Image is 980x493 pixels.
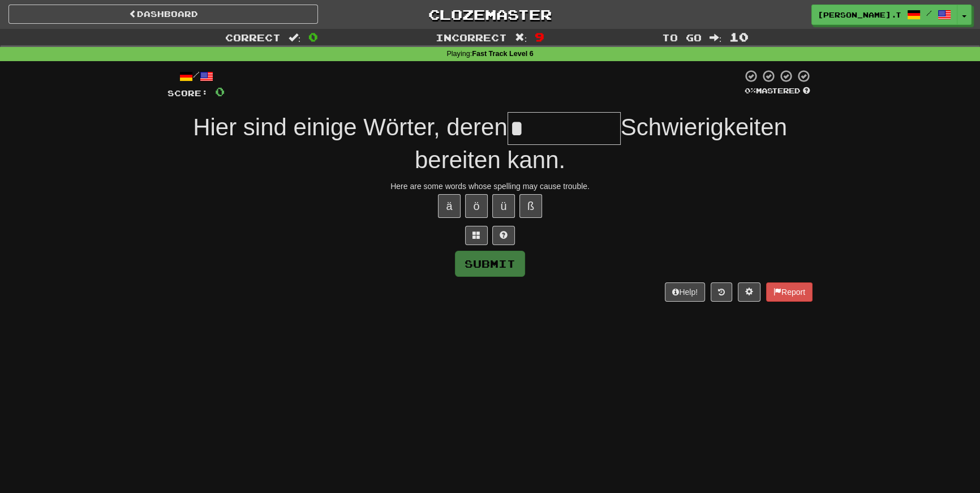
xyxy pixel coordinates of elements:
[710,33,722,42] span: :
[665,282,705,302] button: Help!
[167,88,208,98] span: Score:
[167,181,813,192] div: Here are some words whose spelling may cause trouble.
[193,114,508,140] span: Hier sind einige Wörter, deren
[515,33,527,42] span: :
[926,9,932,17] span: /
[472,50,534,58] strong: Fast Track Level 6
[335,5,644,24] a: Clozemaster
[289,33,301,42] span: :
[436,32,507,43] span: Incorrect
[8,5,318,24] a: Dashboard
[492,194,515,218] button: ü
[308,30,318,44] span: 0
[711,282,732,302] button: Round history (alt+y)
[465,194,488,218] button: ö
[535,30,544,44] span: 9
[215,84,225,98] span: 0
[225,32,281,43] span: Correct
[811,5,957,25] a: [PERSON_NAME].tang /
[465,226,488,245] button: Switch sentence to multiple choice alt+p
[729,30,749,44] span: 10
[766,282,813,302] button: Report
[818,10,901,20] span: [PERSON_NAME].tang
[519,194,542,218] button: ß
[745,86,756,95] span: 0 %
[742,86,813,96] div: Mastered
[662,32,702,43] span: To go
[167,69,225,83] div: /
[438,194,461,218] button: ä
[455,251,525,277] button: Submit
[492,226,515,245] button: Single letter hint - you only get 1 per sentence and score half the points! alt+h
